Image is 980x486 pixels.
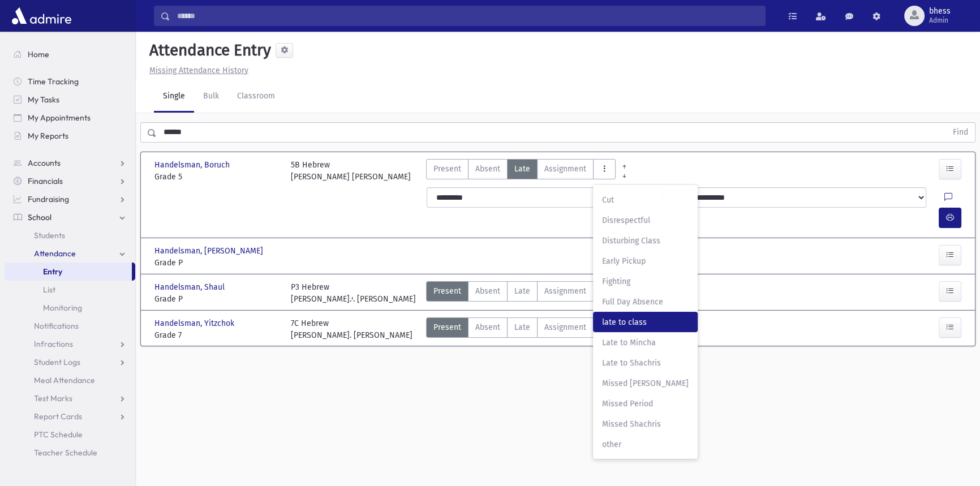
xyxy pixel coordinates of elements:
u: Missing Attendance History [149,66,248,75]
a: Bulk [194,81,228,113]
span: Grade P [154,257,280,269]
input: Search [170,6,765,26]
span: Home [28,49,49,59]
span: Missed Period [602,398,689,410]
a: Financials [5,172,135,190]
div: 5B Hebrew [PERSON_NAME] [PERSON_NAME] [291,159,411,183]
span: other [602,438,689,450]
span: Accounts [28,158,61,168]
span: Late [514,321,530,333]
span: Early Pickup [602,255,689,267]
a: My Appointments [5,109,135,127]
a: PTC Schedule [5,425,135,444]
a: Accounts [5,154,135,172]
button: Find [946,123,975,142]
span: Notifications [34,321,79,331]
span: Meal Attendance [34,375,95,385]
a: Entry [5,263,132,281]
a: Monitoring [5,299,135,317]
a: Single [154,81,194,113]
span: Missed Shachris [602,418,689,430]
span: My Reports [28,131,68,141]
a: My Tasks [5,91,135,109]
span: Present [433,285,461,297]
a: School [5,208,135,226]
span: Absent [475,321,500,333]
span: List [43,285,55,295]
span: Assignment [544,321,586,333]
a: Missing Attendance History [145,66,248,75]
span: Monitoring [43,303,82,313]
a: Meal Attendance [5,371,135,389]
div: P3 Hebrew [PERSON_NAME].י. [PERSON_NAME] [291,281,416,305]
div: AttTypes [426,317,616,341]
a: Time Tracking [5,72,135,91]
span: Handelsman, Boruch [154,159,232,171]
span: Infractions [34,339,73,349]
a: My Reports [5,127,135,145]
a: Fundraising [5,190,135,208]
span: PTC Schedule [34,429,83,440]
span: Attendance [34,248,76,259]
a: Classroom [228,81,284,113]
div: AttTypes [426,281,616,305]
span: Full Day Absence [602,296,689,308]
span: Teacher Schedule [34,448,97,458]
span: Handelsman, Shaul [154,281,227,293]
span: Handelsman, [PERSON_NAME] [154,245,265,257]
span: bhess [929,7,951,16]
h5: Attendance Entry [145,41,271,60]
span: Assignment [544,285,586,297]
a: Home [5,45,135,63]
span: Entry [43,266,62,277]
a: Students [5,226,135,244]
span: Late [514,163,530,175]
span: Student Logs [34,357,80,367]
span: Missed [PERSON_NAME] [602,377,689,389]
a: Attendance [5,244,135,263]
span: Grade 7 [154,329,280,341]
a: List [5,281,135,299]
a: Test Marks [5,389,135,407]
span: Students [34,230,65,240]
span: Grade 5 [154,171,280,183]
a: Student Logs [5,353,135,371]
span: Admin [929,16,951,25]
a: Notifications [5,317,135,335]
span: Report Cards [34,411,82,422]
span: Present [433,321,461,333]
a: Infractions [5,335,135,353]
span: Late [514,285,530,297]
div: 7C Hebrew [PERSON_NAME]. [PERSON_NAME] [291,317,412,341]
span: Absent [475,163,500,175]
img: AdmirePro [9,5,74,27]
span: My Tasks [28,94,59,105]
span: Assignment [544,163,586,175]
span: Grade P [154,293,280,305]
span: Handelsman, Yitzchok [154,317,237,329]
span: My Appointments [28,113,91,123]
div: AttTypes [426,159,616,183]
span: Disrespectful [602,214,689,226]
span: Fundraising [28,194,69,204]
span: Late to Shachris [602,357,689,369]
span: Financials [28,176,63,186]
a: Report Cards [5,407,135,425]
span: Fighting [602,276,689,287]
span: Absent [475,285,500,297]
span: Time Tracking [28,76,79,87]
span: Cut [602,194,689,206]
span: Test Marks [34,393,72,403]
span: School [28,212,51,222]
span: Late to Mincha [602,337,689,349]
span: Disturbing Class [602,235,689,247]
a: Teacher Schedule [5,444,135,462]
span: Present [433,163,461,175]
span: late to class [602,316,689,328]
